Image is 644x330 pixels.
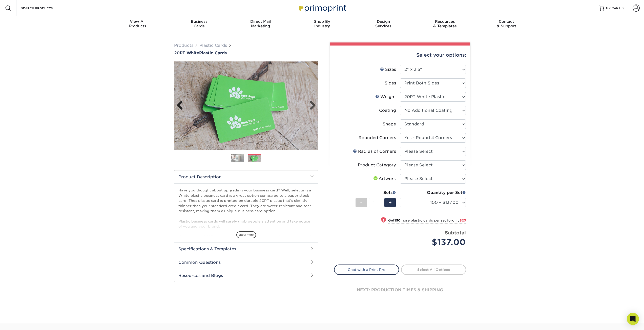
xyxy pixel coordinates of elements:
img: Primoprint [297,3,347,13]
div: Sizes [380,67,396,73]
h2: Common Questions [174,256,318,269]
span: Shop By [291,19,353,24]
span: ! [383,217,384,223]
div: $137.00 [404,236,466,248]
div: Products [107,19,169,28]
span: Direct Mail [230,19,291,24]
img: Plastic Cards 01 [231,154,244,163]
a: Resources& Templates [414,16,476,32]
a: View AllProducts [107,16,169,32]
img: 20PT White 02 [174,56,318,156]
div: Product Category [358,162,396,168]
a: Shop ByIndustry [291,16,353,32]
div: Shape [383,121,396,127]
small: Get more plastic cards per set for [388,218,466,224]
div: Select your options: [334,46,466,65]
div: Sets [356,190,396,196]
div: Marketing [230,19,291,28]
div: Weight [375,94,396,100]
span: $23 [460,218,466,222]
strong: Subtotal [445,230,466,235]
a: Contact& Support [476,16,537,32]
span: MY CART [606,6,620,10]
span: Design [353,19,414,24]
input: SEARCH PRODUCTS..... [20,5,70,11]
div: & Support [476,19,537,28]
div: Rounded Corners [359,135,396,141]
div: Artwork [372,176,396,182]
a: Products [174,43,193,48]
div: Sides [385,80,396,86]
div: Industry [291,19,353,28]
span: show more [236,231,256,238]
div: Quantity per Set [400,190,466,196]
a: Direct MailMarketing [230,16,291,32]
h1: Plastic Cards [174,51,318,55]
a: Chat with a Print Pro [334,265,399,275]
h2: Product Description [174,170,318,183]
span: + [388,199,392,206]
span: 0 [621,6,624,10]
span: View All [107,19,169,24]
span: Business [168,19,230,24]
a: DesignServices [353,16,414,32]
div: Cards [168,19,230,28]
div: Coating [379,107,396,114]
h2: Resources and Blogs [174,269,318,282]
div: & Templates [414,19,476,28]
div: next: production times & shipping [334,275,466,305]
span: Contact [476,19,537,24]
a: Select All Options [401,265,466,275]
img: Plastic Cards 02 [248,154,261,163]
div: Services [353,19,414,28]
span: only [452,218,466,222]
a: 20PT WhitePlastic Cards [174,51,318,55]
a: BusinessCards [168,16,230,32]
a: Plastic Cards [199,43,227,48]
p: Have you thought about upgrading your business card? Well, selecting a White plastic business car... [178,188,314,327]
div: Open Intercom Messenger [627,313,639,325]
span: 20PT White [174,51,199,55]
div: Radius of Corners [353,148,396,155]
h2: Specifications & Templates [174,242,318,255]
span: - [360,199,362,206]
span: Resources [414,19,476,24]
strong: 150 [394,218,401,222]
